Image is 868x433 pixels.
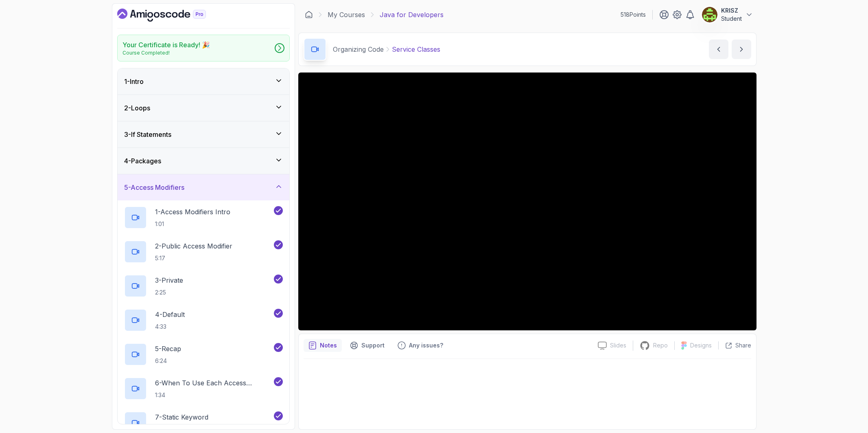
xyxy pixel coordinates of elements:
button: 5-Recap6:24 [124,343,283,366]
iframe: 4 - Service Classes [298,73,756,330]
button: notes button [304,339,342,352]
p: 4 - Default [155,310,185,319]
h3: 2 - Loops [124,103,150,113]
p: KRISZ [721,7,742,15]
button: 3-Private2:25 [124,275,283,297]
button: Support button [345,339,389,352]
p: 6:24 [155,357,181,365]
a: My Courses [328,10,365,20]
button: Share [718,341,751,349]
p: Student [721,15,742,23]
p: 1:01 [155,220,230,228]
p: 5 - Recap [155,344,181,354]
p: Any issues? [409,341,443,349]
button: next content [732,40,751,59]
h3: 4 - Packages [124,156,161,166]
p: Share [735,341,751,349]
p: 2:25 [155,288,183,297]
button: 2-Public Access Modifier5:17 [124,240,283,263]
p: Organizing Code [333,44,384,54]
button: 4-Default4:33 [124,309,283,332]
p: Designs [690,341,712,349]
p: Service Classes [392,44,440,54]
h2: Your Certificate is Ready! 🎉 [122,40,210,50]
button: 3-If Statements [118,121,289,147]
p: Slides [610,341,626,349]
button: 1-Intro [118,68,289,95]
p: Repo [653,341,668,349]
a: Dashboard [117,9,225,22]
h3: 5 - Access Modifiers [124,182,184,192]
p: Course Completed! [122,50,210,56]
h3: 3 - If Statements [124,130,171,139]
p: 1:34 [155,391,272,399]
p: 1 - Access Modifiers Intro [155,207,230,217]
p: 3 - Private [155,275,183,285]
a: Your Certificate is Ready! 🎉Course Completed! [117,35,290,62]
button: user profile imageKRISZStudent [702,7,753,23]
button: 4-Packages [118,148,289,174]
img: user profile image [702,7,717,22]
button: 5-Access Modifiers [118,174,289,200]
p: 4:33 [155,323,185,331]
button: 6-When To Use Each Access Modifier1:34 [124,377,283,400]
p: 6 - When To Use Each Access Modifier [155,378,272,388]
button: 2-Loops [118,95,289,121]
button: 1-Access Modifiers Intro1:01 [124,206,283,229]
p: Notes [320,341,337,349]
p: 7 - Static Keyword [155,412,208,422]
a: Dashboard [305,11,313,19]
h3: 1 - Intro [124,77,144,86]
button: previous content [709,40,728,59]
p: 2 - Public Access Modifier [155,241,232,251]
p: 518 Points [621,11,646,19]
p: Support [361,341,385,349]
button: Feedback button [393,339,448,352]
p: Java for Developers [380,10,444,20]
p: 5:17 [155,254,232,262]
